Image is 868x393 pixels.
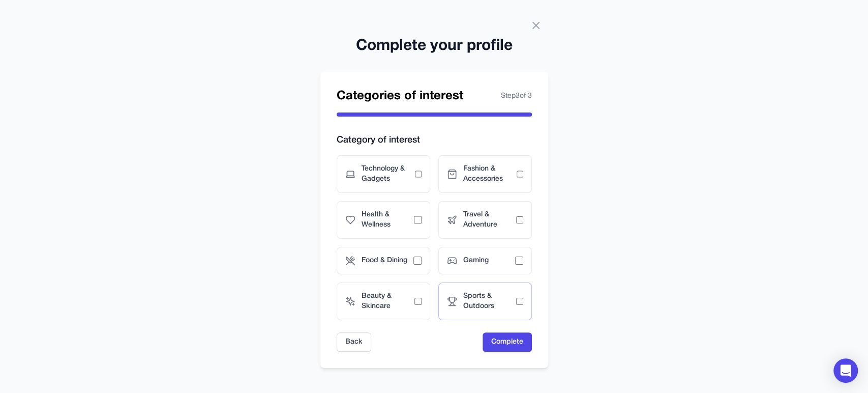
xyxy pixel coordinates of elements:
span: Fashion & Accessories [463,164,517,184]
span: Technology & Gadgets [362,164,415,184]
button: Back [337,332,371,352]
span: Step 3 of 3 [501,91,532,101]
span: Beauty & Skincare [362,291,414,312]
span: Health & Wellness [362,210,414,230]
span: Gaming [463,256,515,266]
span: Food & Dining [362,256,413,266]
h2: Categories of interest [337,88,463,104]
span: Travel & Adventure [463,210,516,230]
h3: Category of interest [337,133,532,147]
h2: Complete your profile [320,37,548,55]
button: Complete [483,332,532,352]
div: Open Intercom Messenger [833,358,858,383]
span: Sports & Outdoors [463,291,516,312]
